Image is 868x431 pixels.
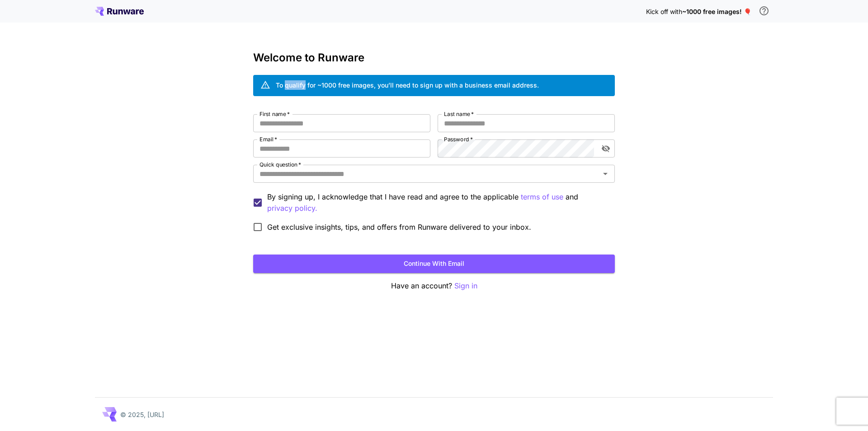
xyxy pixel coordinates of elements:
span: Kick off with [646,8,682,15]
label: Quick question [259,161,301,168]
button: Continue with email [253,255,615,273]
label: First name [259,110,290,118]
button: toggle password visibility [598,140,614,157]
button: Sign in [454,280,477,292]
p: privacy policy. [267,203,317,214]
button: By signing up, I acknowledge that I have read and agree to the applicable terms of use and [267,203,317,214]
p: Have an account? [253,280,615,292]
div: To qualify for ~1000 free images, you’ll need to sign up with a business email address. [276,80,539,90]
button: In order to qualify for free credit, you need to sign up with a business email address and click ... [755,2,773,20]
h3: Welcome to Runware [253,51,615,64]
label: Last name [444,110,474,118]
p: terms of use [521,191,563,203]
label: Email [259,135,277,143]
button: Open [599,167,612,180]
span: ~1000 free images! 🎈 [682,8,751,15]
p: © 2025, [URL] [120,410,164,419]
p: By signing up, I acknowledge that I have read and agree to the applicable and [267,191,608,214]
label: Password [444,135,473,143]
button: By signing up, I acknowledge that I have read and agree to the applicable and privacy policy. [521,191,563,203]
span: Get exclusive insights, tips, and offers from Runware delivered to your inbox. [267,222,531,232]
